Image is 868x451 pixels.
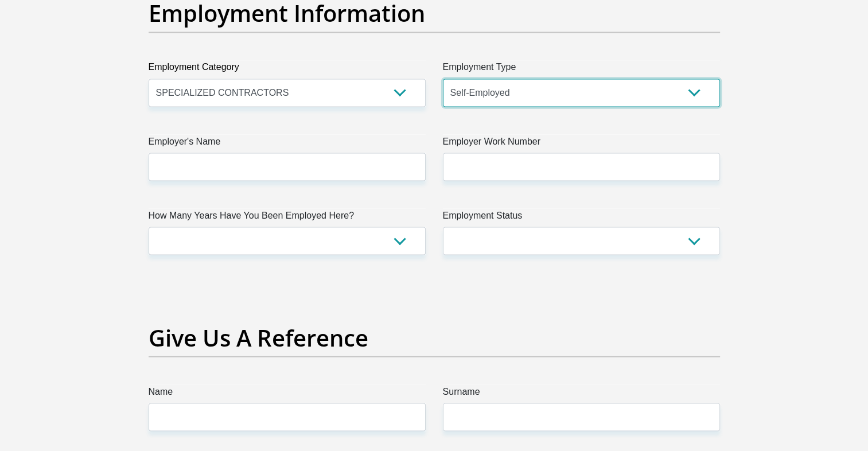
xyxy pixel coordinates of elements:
label: Employer Work Number [443,134,720,153]
h2: Give Us A Reference [149,324,720,351]
label: How Many Years Have You Been Employed Here? [149,208,426,227]
label: Name [149,384,426,403]
input: Employer's Name [149,153,426,181]
input: Name [149,403,426,431]
label: Surname [443,384,720,403]
label: Employment Type [443,60,720,79]
label: Employment Status [443,208,720,227]
label: Employment Category [149,60,426,79]
input: Surname [443,403,720,431]
input: Employer Work Number [443,153,720,181]
label: Employer's Name [149,134,426,153]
